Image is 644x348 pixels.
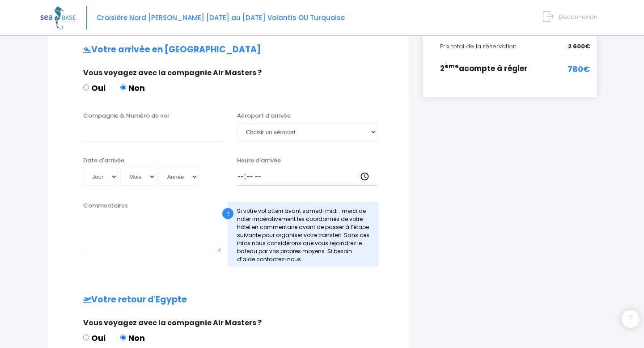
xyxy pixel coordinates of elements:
[83,85,89,90] input: Oui
[559,13,597,21] span: Déconnexion
[83,201,128,210] label: Commentaires
[120,335,126,340] input: Non
[83,156,124,165] label: Date d'arrivée
[83,68,262,78] span: Vous voyagez avec la compagnie Air Masters ?
[228,202,379,267] div: Si votre vol atterri avant samedi midi : merci de noter impérativement les coordonnés de votre hô...
[83,332,106,344] label: Oui
[440,63,528,74] span: 2 acompte à régler
[237,111,291,120] label: Aéroport d'arrivée
[97,13,345,22] span: Croisière Nord [PERSON_NAME] [DATE] au [DATE] Volantis OU Turquoise
[65,45,391,55] h2: Votre arrivée en [GEOGRAPHIC_DATA]
[222,208,233,219] div: !
[445,62,459,70] sup: ème
[120,332,145,344] label: Non
[440,42,517,51] span: Prix total de la réservation
[568,63,590,75] span: 780€
[568,42,590,51] span: 2 600€
[120,85,126,90] input: Non
[83,318,262,328] span: Vous voyagez avec la compagnie Air Masters ?
[83,335,89,340] input: Oui
[83,82,106,94] label: Oui
[237,156,281,165] label: Heure d'arrivée
[83,111,169,120] label: Compagnie & Numéro de vol
[65,295,391,305] h2: Votre retour d'Egypte
[120,82,145,94] label: Non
